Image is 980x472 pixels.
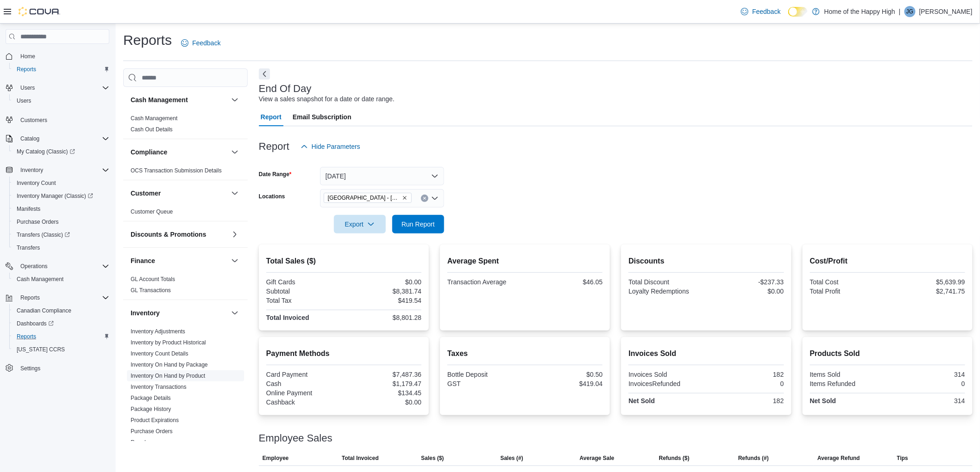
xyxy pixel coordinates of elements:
[259,68,270,80] button: Next
[2,164,113,177] button: Inventory
[17,192,93,200] span: Inventory Manager (Classic)
[123,274,248,300] div: Finance
[131,383,187,391] span: Inventory Transactions
[131,308,227,318] button: Inventory
[527,380,603,387] div: $419.04
[13,331,40,342] a: Reports
[229,307,240,319] button: Inventory
[346,398,421,406] div: $0.00
[20,263,48,270] span: Operations
[13,64,109,75] span: Reports
[131,126,173,133] a: Cash Out Details
[229,188,240,199] button: Customer
[9,63,113,76] button: Reports
[131,256,227,265] button: Finance
[628,348,784,359] h2: Invoices Sold
[20,84,35,92] span: Users
[13,274,109,285] span: Cash Management
[708,380,784,387] div: 0
[342,454,379,462] span: Total Invoiced
[810,288,886,295] div: Total Profit
[20,365,40,372] span: Settings
[9,304,113,317] button: Canadian Compliance
[131,95,227,104] button: Cash Management
[123,31,172,49] h1: Reports
[788,7,808,17] input: Dark Mode
[889,278,965,286] div: $5,639.99
[17,231,70,239] span: Transfers (Classic)
[9,273,113,286] button: Cash Management
[9,330,113,343] button: Reports
[20,135,39,142] span: Catalog
[346,389,421,397] div: $134.45
[817,454,860,462] span: Average Refund
[13,242,44,253] a: Transfers
[131,147,167,157] h3: Compliance
[131,350,188,357] span: Inventory Count Details
[266,380,342,387] div: Cash
[708,288,784,295] div: $0.00
[6,46,109,399] nav: Complex example
[131,428,173,435] a: Purchase Orders
[9,241,113,254] button: Transfers
[810,371,886,378] div: Items Sold
[131,230,206,239] h3: Discounts & Promotions
[263,454,289,462] span: Employee
[9,343,113,356] button: [US_STATE] CCRS
[810,380,886,387] div: Items Refunded
[131,230,227,239] button: Discounts & Promotions
[628,256,784,267] h2: Discounts
[17,50,109,62] span: Home
[17,165,47,176] button: Inventory
[131,394,171,402] span: Package Details
[897,454,908,462] span: Tips
[889,397,965,405] div: 314
[659,454,690,462] span: Refunds ($)
[131,308,160,318] h3: Inventory
[131,339,206,346] a: Inventory by Product Historical
[131,361,208,368] span: Inventory On Hand by Package
[13,146,79,157] a: My Catalog (Classic)
[312,142,360,151] span: Hide Parameters
[131,276,175,282] a: GL Account Totals
[320,167,444,185] button: [DATE]
[17,363,44,374] a: Settings
[297,137,364,156] button: Hide Parameters
[131,328,185,335] a: Inventory Adjustments
[131,287,171,294] a: GL Transactions
[131,147,227,157] button: Compliance
[17,114,109,125] span: Customers
[17,82,109,93] span: Users
[131,167,222,174] span: OCS Transaction Submission Details
[13,344,109,355] span: Washington CCRS
[9,215,113,228] button: Purchase Orders
[447,256,603,267] h2: Average Spent
[229,94,240,105] button: Cash Management
[9,228,113,241] a: Transfers (Classic)
[447,348,603,359] h2: Taxes
[17,66,36,73] span: Reports
[131,406,171,412] a: Package History
[752,7,780,16] span: Feedback
[9,94,113,107] button: Users
[131,439,151,446] a: Reorder
[431,195,439,202] button: Open list of options
[131,115,177,122] a: Cash Management
[810,397,836,405] strong: Net Sold
[810,278,886,286] div: Total Cost
[131,189,161,198] h3: Customer
[392,215,444,233] button: Run Report
[266,288,342,295] div: Subtotal
[9,190,113,202] a: Inventory Manager (Classic)
[13,305,75,316] a: Canadian Compliance
[346,278,421,286] div: $0.00
[17,346,65,353] span: [US_STATE] CCRS
[737,2,784,21] a: Feedback
[328,193,400,202] span: [GEOGRAPHIC_DATA] - [GEOGRAPHIC_DATA] - Fire & Flower
[131,276,175,283] span: GL Account Totals
[906,6,913,17] span: JG
[13,203,44,215] a: Manifests
[131,167,222,174] a: OCS Transaction Submission Details
[17,97,31,104] span: Users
